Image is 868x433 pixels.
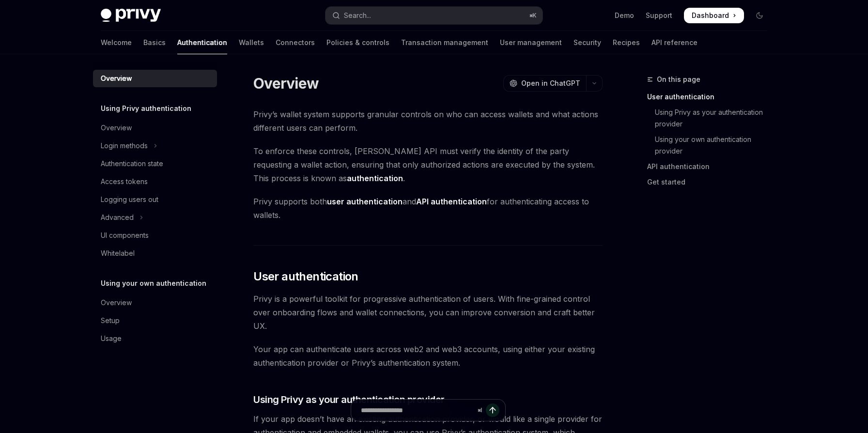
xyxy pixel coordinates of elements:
[101,31,132,54] a: Welcome
[684,8,744,23] a: Dashboard
[93,227,217,244] a: UI components
[93,173,217,190] a: Access tokens
[239,31,264,54] a: Wallets
[647,174,775,190] a: Get started
[500,31,562,54] a: User management
[752,8,767,23] button: Toggle dark mode
[253,393,445,406] span: Using Privy as your authentication provider
[93,155,217,172] a: Authentication state
[93,245,217,262] a: Whitelabel
[101,333,122,344] div: Usage
[101,315,120,326] div: Setup
[647,105,775,132] a: Using Privy as your authentication provider
[615,11,634,20] a: Demo
[521,78,580,88] span: Open in ChatGPT
[647,159,775,174] a: API authentication
[253,195,603,222] span: Privy supports both and for authenticating access to wallets.
[647,132,775,159] a: Using your own authentication provider
[93,330,217,347] a: Usage
[344,10,371,21] div: Search...
[93,209,217,226] button: Toggle Advanced section
[143,31,166,54] a: Basics
[101,158,163,170] div: Authentication state
[253,75,319,92] h1: Overview
[101,230,149,241] div: UI components
[646,11,672,20] a: Support
[93,70,217,87] a: Overview
[347,173,403,183] strong: authentication
[253,342,603,370] span: Your app can authenticate users across web2 and web3 accounts, using either your existing authent...
[101,140,148,152] div: Login methods
[101,122,132,134] div: Overview
[177,31,227,54] a: Authentication
[276,31,315,54] a: Connectors
[101,9,161,22] img: dark logo
[327,197,403,206] strong: user authentication
[253,269,358,284] span: User authentication
[101,176,148,187] div: Access tokens
[253,292,603,333] span: Privy is a powerful toolkit for progressive authentication of users. With fine-grained control ov...
[416,197,487,206] strong: API authentication
[101,247,135,259] div: Whitelabel
[647,89,775,105] a: User authentication
[93,137,217,155] button: Toggle Login methods section
[401,31,488,54] a: Transaction management
[253,144,603,185] span: To enforce these controls, [PERSON_NAME] API must verify the identity of the party requesting a w...
[93,119,217,137] a: Overview
[93,312,217,329] a: Setup
[657,74,700,85] span: On this page
[101,278,206,289] h5: Using your own authentication
[101,194,158,205] div: Logging users out
[529,12,537,19] span: ⌘ K
[613,31,640,54] a: Recipes
[573,31,601,54] a: Security
[326,31,389,54] a: Policies & controls
[651,31,697,54] a: API reference
[361,400,474,421] input: Ask a question...
[101,73,132,84] div: Overview
[692,11,729,20] span: Dashboard
[253,108,603,135] span: Privy’s wallet system supports granular controls on who can access wallets and what actions diffe...
[325,7,542,24] button: Open search
[93,294,217,311] a: Overview
[101,103,191,114] h5: Using Privy authentication
[503,75,586,92] button: Open in ChatGPT
[101,212,134,223] div: Advanced
[101,297,132,309] div: Overview
[93,191,217,208] a: Logging users out
[486,403,499,417] button: Send message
